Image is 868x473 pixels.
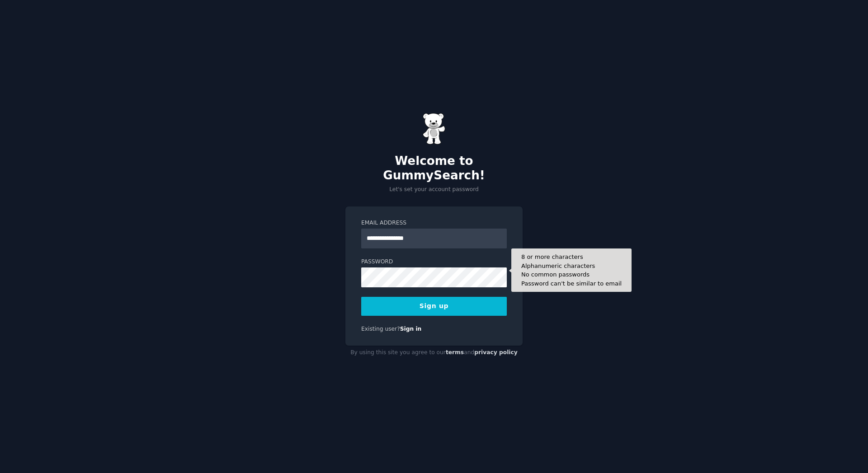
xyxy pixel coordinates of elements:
[474,349,518,356] a: privacy policy
[345,346,523,360] div: By using this site you agree to our and
[361,219,507,227] label: Email Address
[400,326,422,332] a: Sign in
[361,258,507,266] label: Password
[345,186,523,194] p: Let's set your account password
[345,154,523,183] h2: Welcome to GummySearch!
[423,113,445,145] img: Gummy Bear
[361,297,507,316] button: Sign up
[446,349,464,356] a: terms
[361,326,400,332] span: Existing user?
